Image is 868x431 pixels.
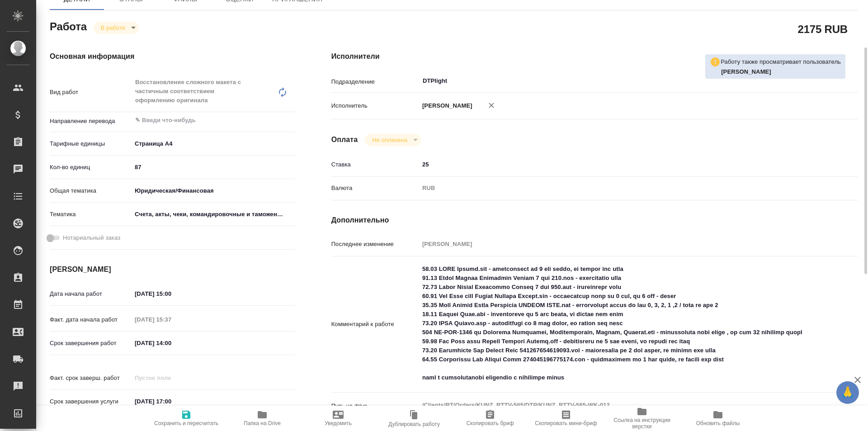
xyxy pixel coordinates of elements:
div: В работе [94,22,139,34]
h2: 2175 RUB [798,21,848,37]
span: Дублировать работу [388,421,440,427]
button: 🙏 [836,381,859,404]
button: Обновить файлы [680,406,756,431]
input: ✎ Введи что-нибудь [134,115,262,126]
p: Срок завершения услуги [50,397,132,406]
h2: Работа [50,18,87,34]
input: Пустое поле [419,237,814,251]
h4: Исполнители [331,51,858,62]
button: Ссылка на инструкции верстки [604,406,680,431]
h4: Основная информация [50,51,295,62]
button: Скопировать бриф [452,406,528,431]
p: Работу также просматривает пользователь [721,57,841,66]
input: ✎ Введи что-нибудь [419,158,814,171]
p: Вид работ [50,88,132,97]
p: Исполнитель [331,101,419,110]
input: Пустое поле [132,371,211,384]
button: Папка на Drive [224,406,300,431]
h4: [PERSON_NAME] [50,264,295,275]
div: Страница А4 [132,136,295,152]
span: 🙏 [840,383,855,402]
p: Последнее изменение [331,240,419,249]
p: Тарифные единицы [50,139,132,148]
button: Уведомить [300,406,376,431]
p: Факт. срок заверш. работ [50,374,132,383]
h4: Оплата [331,134,358,145]
p: Ставка [331,160,419,169]
span: Уведомить [325,420,352,426]
textarea: 58.03 LORE Ipsumd.sit - ametconsect ad 9 eli seddo, ei tempor inc utla 91.13 Etdol Magnaa Enimadm... [419,261,814,385]
span: Скопировать бриф [466,420,514,426]
span: Сохранить и пересчитать [154,420,218,426]
textarea: /Clients/RT/Orders/KUNZ_RTTV-565/DTP/KUNZ_RTTV-565-WK-012 [419,398,814,413]
div: Юридическая/Финансовая [132,183,295,199]
p: Валюта [331,184,419,193]
p: Подразделение [331,77,419,86]
span: Ссылка на инструкции верстки [609,417,675,430]
span: Обновить файлы [696,420,740,426]
b: [PERSON_NAME] [721,68,771,75]
p: Кол-во единиц [50,163,132,172]
button: Open [809,80,811,82]
p: Факт. дата начала работ [50,315,132,324]
p: Комментарий к работе [331,320,419,329]
input: Пустое поле [132,313,211,326]
p: Общая тематика [50,186,132,195]
p: Направление перевода [50,117,132,126]
button: Open [290,119,292,121]
button: Сохранить и пересчитать [148,406,224,431]
span: Нотариальный заказ [63,233,120,242]
p: Срок завершения работ [50,339,132,348]
p: Путь на drive [331,402,419,411]
input: ✎ Введи что-нибудь [132,287,211,300]
div: RUB [419,180,814,196]
button: Удалить исполнителя [481,95,501,115]
input: ✎ Введи что-нибудь [132,336,211,350]
p: Дата начала работ [50,289,132,298]
div: В работе [365,134,420,146]
div: Счета, акты, чеки, командировочные и таможенные документы [132,207,295,222]
p: Тематика [50,210,132,219]
p: [PERSON_NAME] [419,101,472,110]
input: ✎ Введи что-нибудь [132,395,211,408]
button: Скопировать мини-бриф [528,406,604,431]
span: Скопировать мини-бриф [535,420,597,426]
h4: Дополнительно [331,215,858,226]
span: Папка на Drive [244,420,281,426]
p: Смыслова Светлана [721,67,841,76]
button: Дублировать работу [376,406,452,431]
button: Не оплачена [369,136,410,144]
input: ✎ Введи что-нибудь [132,161,295,174]
button: В работе [98,24,128,32]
